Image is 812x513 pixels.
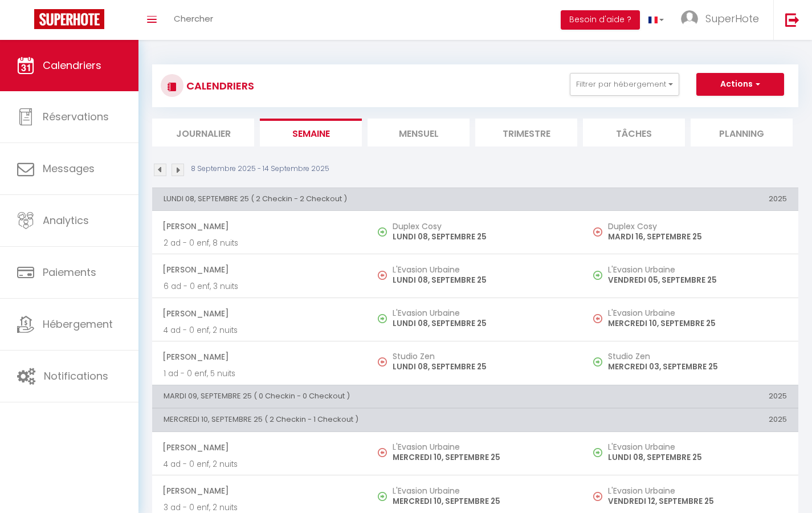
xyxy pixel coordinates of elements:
h5: Studio Zen [608,352,787,361]
p: 4 ad - 0 enf, 2 nuits [164,324,356,336]
img: NO IMAGE [378,357,387,367]
p: LUNDI 08, SEPTEMBRE 25 [393,317,572,329]
h5: L'Evasion Urbaine [608,265,787,274]
li: Mensuel [368,119,470,146]
img: NO IMAGE [593,271,602,280]
p: MERCREDI 10, SEPTEMBRE 25 [393,451,572,463]
h5: L'Evasion Urbaine [393,486,572,495]
h5: Studio Zen [393,352,572,361]
h5: Duplex Cosy [393,222,572,231]
th: 2025 [583,385,798,408]
h5: L'Evasion Urbaine [393,265,572,274]
p: MARDI 16, SEPTEMBRE 25 [608,231,787,243]
p: LUNDI 08, SEPTEMBRE 25 [393,274,572,286]
p: LUNDI 08, SEPTEMBRE 25 [393,361,572,373]
p: 6 ad - 0 enf, 3 nuits [164,280,356,292]
button: Ouvrir le widget de chat LiveChat [9,5,43,39]
img: NO IMAGE [378,448,387,457]
p: 1 ad - 0 enf, 5 nuits [164,368,356,380]
h5: L'Evasion Urbaine [608,486,787,495]
img: NO IMAGE [593,314,602,323]
p: MERCREDI 10, SEPTEMBRE 25 [393,495,572,507]
h5: L'Evasion Urbaine [608,442,787,451]
li: Semaine [260,119,362,146]
h5: L'Evasion Urbaine [608,308,787,317]
button: Actions [696,73,784,96]
span: [PERSON_NAME] [162,303,356,324]
span: SuperHote [705,11,759,26]
img: NO IMAGE [593,227,602,237]
span: Messages [43,161,95,176]
span: Chercher [174,13,213,25]
img: NO IMAGE [593,357,602,367]
img: NO IMAGE [593,492,602,501]
th: 2025 [583,188,798,210]
button: Besoin d'aide ? [561,10,640,30]
span: [PERSON_NAME] [162,437,356,458]
p: 2 ad - 0 enf, 8 nuits [164,237,356,249]
span: [PERSON_NAME] [162,215,356,237]
img: logout [785,13,799,27]
p: VENDREDI 12, SEPTEMBRE 25 [608,495,787,507]
li: Trimestre [475,119,577,146]
p: LUNDI 08, SEPTEMBRE 25 [393,231,572,243]
h3: CALENDRIERS [183,73,254,99]
span: Hébergement [43,317,113,331]
img: ... [681,10,698,27]
span: Analytics [43,213,89,227]
button: Filtrer par hébergement [570,73,679,96]
p: VENDREDI 05, SEPTEMBRE 25 [608,274,787,286]
th: MERCREDI 10, SEPTEMBRE 25 ( 2 Checkin - 1 Checkout ) [152,409,583,431]
li: Planning [691,119,793,146]
span: [PERSON_NAME] [162,259,356,280]
th: MARDI 09, SEPTEMBRE 25 ( 0 Checkin - 0 Checkout ) [152,385,583,408]
h5: Duplex Cosy [608,222,787,231]
span: Calendriers [43,58,101,72]
th: 2025 [583,409,798,431]
li: Tâches [583,119,685,146]
span: Notifications [44,369,108,383]
span: [PERSON_NAME] [162,480,356,502]
li: Journalier [152,119,254,146]
span: Réservations [43,109,109,124]
p: 8 Septembre 2025 - 14 Septembre 2025 [191,164,329,174]
img: Super Booking [34,9,104,29]
th: LUNDI 08, SEPTEMBRE 25 ( 2 Checkin - 2 Checkout ) [152,188,583,210]
p: 4 ad - 0 enf, 2 nuits [164,458,356,470]
p: MERCREDI 10, SEPTEMBRE 25 [608,317,787,329]
p: LUNDI 08, SEPTEMBRE 25 [608,451,787,463]
h5: L'Evasion Urbaine [393,442,572,451]
p: MERCREDI 03, SEPTEMBRE 25 [608,361,787,373]
h5: L'Evasion Urbaine [393,308,572,317]
span: Paiements [43,265,96,279]
img: NO IMAGE [378,271,387,280]
img: NO IMAGE [593,448,602,457]
span: [PERSON_NAME] [162,346,356,368]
